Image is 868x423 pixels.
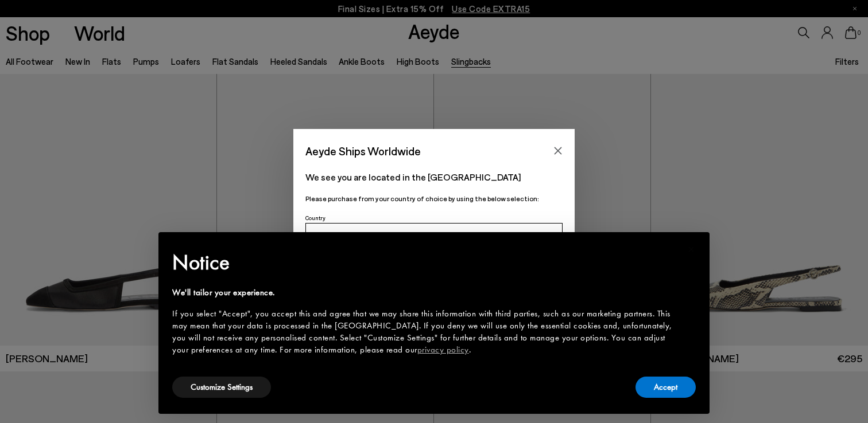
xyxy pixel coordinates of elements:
[635,377,696,398] button: Accept
[549,142,567,159] button: Close
[305,170,563,184] p: We see you are located in the [GEOGRAPHIC_DATA]
[172,308,677,356] div: If you select "Accept", you accept this and agree that we may share this information with third p...
[172,248,677,277] h2: Notice
[677,236,705,263] button: Close this notice
[172,287,677,299] div: We'll tailor your experience.
[305,141,421,161] span: Aeyde Ships Worldwide
[688,240,695,258] span: ×
[172,377,271,398] button: Customize Settings
[305,193,563,204] p: Please purchase from your country of choice by using the below selection:
[305,214,325,221] span: Country
[417,344,469,355] a: privacy policy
